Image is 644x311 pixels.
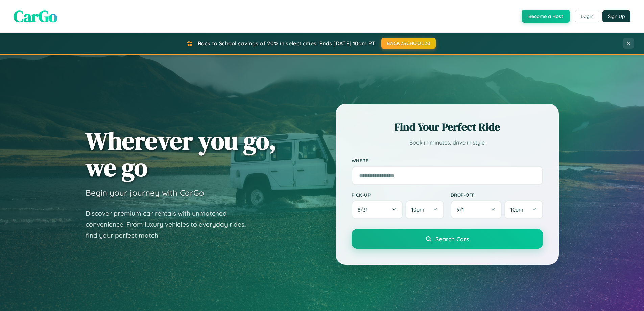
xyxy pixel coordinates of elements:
label: Where [352,158,543,163]
button: 9/1 [451,200,502,219]
p: Discover premium car rentals with unmatched convenience. From luxury vehicles to everyday rides, ... [86,208,255,241]
button: Sign Up [602,10,630,22]
button: Login [575,10,599,22]
span: 10am [510,206,523,213]
button: Search Cars [352,229,543,249]
span: 10am [411,206,424,213]
button: BACK2SCHOOL20 [381,38,436,49]
h3: Begin your journey with CarGo [86,187,204,198]
button: 8/31 [352,200,403,219]
span: Back to School savings of 20% in select cities! Ends [DATE] 10am PT. [198,40,376,47]
label: Pick-up [352,192,444,198]
span: CarGo [14,5,57,27]
span: 8 / 31 [358,206,371,213]
button: 10am [504,200,543,219]
p: Book in minutes, drive in style [352,138,543,148]
label: Drop-off [451,192,543,198]
span: Search Cars [435,235,469,243]
button: Become a Host [522,10,570,23]
h1: Wherever you go, we go [86,127,276,181]
span: 9 / 1 [457,206,468,213]
button: 10am [405,200,444,219]
h2: Find Your Perfect Ride [352,119,543,134]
